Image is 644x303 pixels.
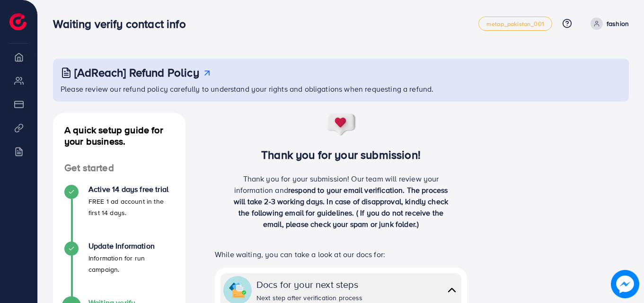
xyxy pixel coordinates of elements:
p: FREE 1 ad account in the first 14 days. [88,196,174,218]
img: collapse [445,283,459,297]
div: Docs for your next steps [256,277,363,291]
p: Information for run campaign. [88,252,174,275]
h3: Thank you for your submission! [201,148,481,162]
li: Active 14 days free trial [53,185,185,242]
h4: Active 14 days free trial [88,185,174,194]
img: image [611,270,639,298]
p: While waiting, you can take a look at our docs for: [215,249,467,260]
img: collapse [229,282,246,299]
h4: Update Information [88,242,174,251]
span: metap_pakistan_001 [486,21,544,27]
div: Next step after verification process [256,293,363,303]
a: metap_pakistan_001 [478,17,552,31]
span: respond to your email verification. The process will take 2-3 working days. In case of disapprova... [234,185,448,229]
img: logo [9,13,26,30]
li: Update Information [53,242,185,298]
h4: Get started [53,162,185,174]
a: fashion [587,17,629,30]
p: fashion [607,18,629,29]
h3: Waiting verify contact info [53,17,193,31]
h3: [AdReach] Refund Policy [74,66,199,79]
p: Thank you for your submission! Our team will review your information and [229,173,453,230]
p: Please review our refund policy carefully to understand your rights and obligations when requesti... [61,83,623,95]
img: success [326,113,357,137]
h4: A quick setup guide for your business. [53,124,185,147]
